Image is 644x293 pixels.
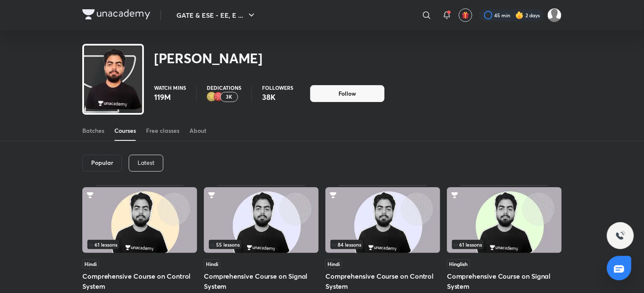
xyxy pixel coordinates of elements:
div: infosection [330,240,435,249]
div: infocontainer [452,240,557,249]
p: Followers [262,85,293,90]
div: infocontainer [87,240,192,249]
div: left [209,240,314,249]
img: Thumbnail [204,187,319,253]
img: class [84,47,142,110]
span: 61 lessons [89,242,117,247]
p: Watch mins [154,85,186,90]
img: ttu [615,231,625,241]
h5: Comprehensive Course on Control System [82,271,197,291]
img: Suyash S [547,8,562,22]
button: avatar [459,8,472,22]
div: Free classes [146,126,179,135]
div: infosection [87,240,192,249]
a: Free classes [146,121,179,141]
img: educator badge1 [214,92,224,102]
h2: [PERSON_NAME] [154,50,262,67]
div: infosection [209,240,314,249]
div: left [452,240,557,249]
span: 84 lessons [332,242,361,247]
button: GATE & ESE - EE, E ... [171,7,262,24]
p: 119M [154,92,186,102]
div: left [330,240,435,249]
img: avatar [462,11,469,19]
p: Latest [138,159,154,166]
h5: Comprehensive Course on Control System [325,271,440,291]
h5: Comprehensive Course on Signal System [447,271,562,291]
img: educator badge2 [207,92,217,102]
p: Dedications [207,85,241,90]
span: Hindi [204,259,220,269]
button: Follow [310,85,384,102]
span: Hindi [82,259,99,269]
img: Thumbnail [82,187,197,253]
img: streak [515,11,524,19]
img: Thumbnail [447,187,562,253]
p: 38K [262,92,293,102]
img: Company Logo [82,9,150,19]
div: About [189,126,206,135]
span: Hindi [325,259,342,269]
span: Follow [338,89,356,98]
h6: Popular [91,159,113,166]
a: Courses [114,121,136,141]
p: 3K [226,94,233,100]
a: About [189,121,206,141]
div: infocontainer [209,240,314,249]
span: 55 lessons [211,242,240,247]
div: infocontainer [330,240,435,249]
div: Courses [114,126,136,135]
span: 61 lessons [454,242,482,247]
span: Hinglish [447,259,470,269]
a: Company Logo [82,9,150,22]
img: Thumbnail [325,187,440,253]
div: infosection [452,240,557,249]
div: Batches [82,126,104,135]
h5: Comprehensive Course on Signal System [204,271,319,291]
a: Batches [82,121,104,141]
div: left [87,240,192,249]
